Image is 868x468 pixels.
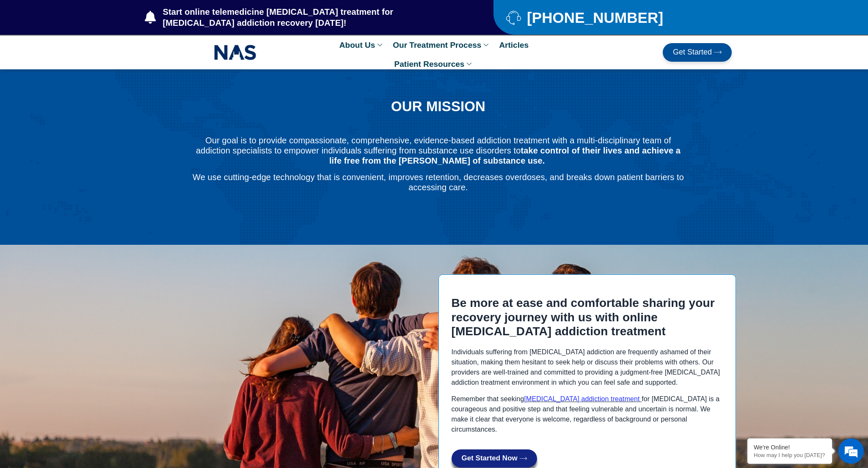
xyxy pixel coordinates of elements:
p: Our goal is to provide compassionate, comprehensive, evidence-based addiction treatment with a mu... [191,135,685,166]
span: Get Started [673,48,712,57]
p: We use cutting-edge technology that is convenient, improves retention, decreases overdoses, and b... [191,172,685,192]
a: [PHONE_NUMBER] [506,10,711,25]
a: Patient Resources [390,55,478,74]
a: Get Started Now [452,449,537,468]
a: About Us [335,36,389,55]
span: [PHONE_NUMBER] [525,12,663,23]
a: [MEDICAL_DATA] addiction treatment [524,395,639,402]
a: Our Treatment Process [389,36,495,55]
img: NAS_email_signature-removebg-preview.png [214,43,256,62]
p: Individuals suffering from [MEDICAL_DATA] addiction are frequently ashamed of their situation, ma... [452,347,723,388]
a: Start online telemedicine [MEDICAL_DATA] treatment for [MEDICAL_DATA] addiction recovery [DATE]! [145,6,460,28]
p: Remember that seeking for [MEDICAL_DATA] is a courageous and positive step and that feeling vulne... [452,394,723,435]
a: Articles [495,36,533,55]
span: Get Started Now [462,454,518,463]
h1: OUR MISSION [191,99,685,114]
h2: Be more at ease and comfortable sharing your recovery journey with us with online [MEDICAL_DATA] ... [452,296,723,339]
span: Start online telemedicine [MEDICAL_DATA] treatment for [MEDICAL_DATA] addiction recovery [DATE]! [161,6,460,28]
b: take control of their lives and achieve a life free from the [PERSON_NAME] of substance use. [329,146,681,165]
div: We're Online! [754,444,826,451]
a: Get Started [663,43,732,62]
p: How may I help you today? [754,452,826,458]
